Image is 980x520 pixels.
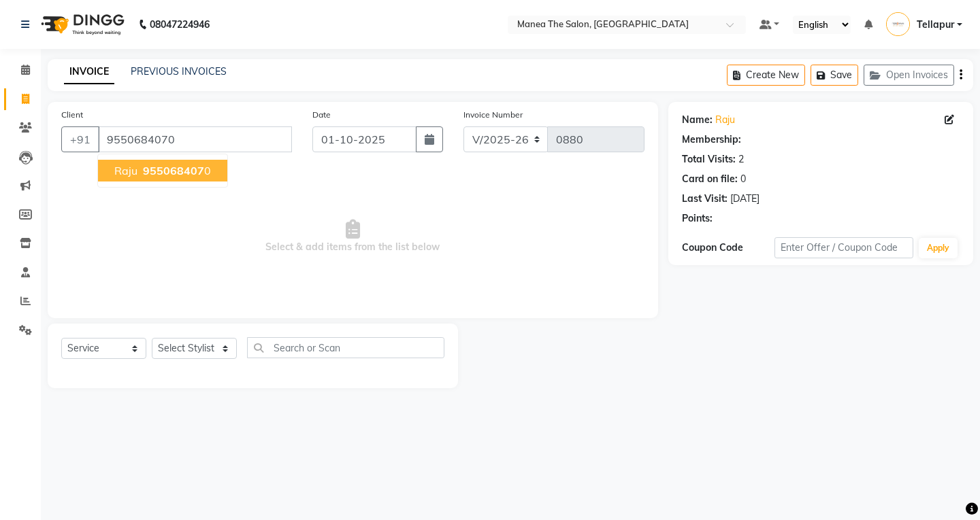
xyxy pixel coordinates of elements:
[682,192,728,206] div: Last Visit:
[98,126,292,152] input: Search by Name/Mobile/Email/Code
[682,211,713,226] div: Points:
[886,12,910,36] img: Tellapur
[774,237,913,258] input: Enter Offer / Coupon Code
[131,65,227,77] a: PREVIOUS INVOICES
[143,164,204,177] span: 955068407
[919,238,958,258] button: Apply
[61,169,644,305] span: Select & add items from the list below
[811,65,858,86] button: Save
[150,5,210,44] b: 08047224946
[740,172,746,186] div: 0
[114,164,137,177] span: Raju
[247,337,444,358] input: Search or Scan
[727,65,805,86] button: Create New
[682,241,774,255] div: Coupon Code
[682,113,713,127] div: Name:
[730,192,759,206] div: [DATE]
[715,113,735,127] a: Raju
[61,126,99,152] button: +91
[35,5,128,44] img: logo
[917,18,954,32] span: Tellapur
[738,152,744,167] div: 2
[61,109,83,121] label: Client
[682,172,738,186] div: Card on file:
[140,164,211,177] ngb-highlight: 0
[682,133,741,147] div: Membership:
[682,152,736,167] div: Total Visits:
[64,60,114,84] a: INVOICE
[463,109,523,121] label: Invoice Number
[864,65,954,86] button: Open Invoices
[312,109,331,121] label: Date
